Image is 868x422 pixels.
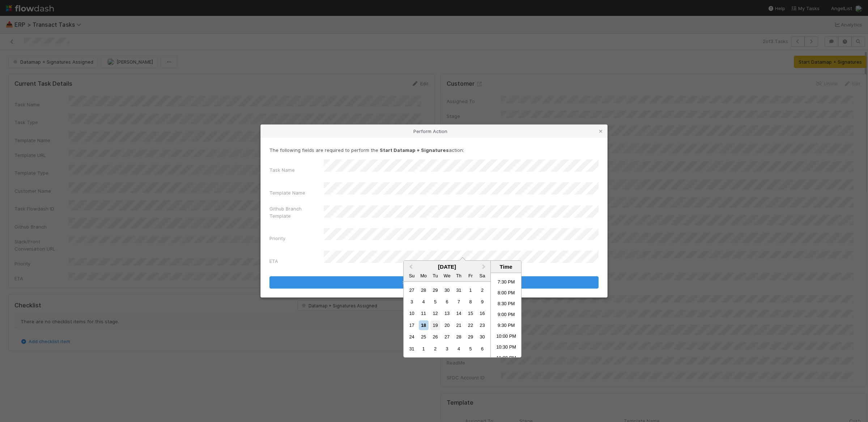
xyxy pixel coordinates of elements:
div: Choose Monday, August 11th, 2025 [419,308,429,318]
label: Priority [269,235,285,242]
div: Choose Monday, August 25th, 2025 [419,332,429,342]
div: Choose Monday, August 4th, 2025 [419,297,429,307]
div: Perform Action [261,125,607,138]
div: Choose Friday, September 5th, 2025 [465,344,475,354]
div: Choose Thursday, August 14th, 2025 [454,308,464,318]
div: Choose Saturday, August 23rd, 2025 [477,320,487,330]
div: Choose Monday, August 18th, 2025 [419,320,429,330]
label: ETA [269,257,278,265]
div: Time [493,264,519,270]
li: 8:30 PM [491,299,522,310]
div: Sunday [407,271,417,281]
div: Choose Wednesday, August 27th, 2025 [442,332,452,342]
div: Choose Tuesday, September 2nd, 2025 [430,344,440,354]
li: 10:00 PM [491,332,522,342]
div: Choose Sunday, August 10th, 2025 [407,308,417,318]
div: Choose Thursday, July 31st, 2025 [454,285,464,295]
div: Choose Saturday, August 30th, 2025 [477,332,487,342]
div: Choose Friday, August 29th, 2025 [465,332,475,342]
label: Template Name [269,189,305,196]
div: Choose Wednesday, August 13th, 2025 [442,308,452,318]
div: [DATE] [404,264,490,270]
li: 9:00 PM [491,310,522,321]
li: 10:30 PM [491,342,522,353]
div: Choose Wednesday, September 3rd, 2025 [442,344,452,354]
div: Choose Saturday, August 2nd, 2025 [477,285,487,295]
button: Start Datamap + Signatures [269,276,599,289]
button: Next Month [479,261,490,273]
div: Monday [419,271,429,281]
div: Choose Friday, August 1st, 2025 [465,285,475,295]
div: Choose Monday, September 1st, 2025 [419,344,429,354]
div: Choose Thursday, August 21st, 2025 [454,320,464,330]
div: Choose Thursday, August 28th, 2025 [454,332,464,342]
label: Github Branch Template [269,205,324,219]
div: Choose Tuesday, August 26th, 2025 [430,332,440,342]
div: Choose Thursday, September 4th, 2025 [454,344,464,354]
div: Choose Saturday, September 6th, 2025 [477,344,487,354]
div: Thursday [454,271,464,281]
li: 11:00 PM [491,353,522,364]
div: Saturday [477,271,487,281]
div: Choose Saturday, August 16th, 2025 [477,308,487,318]
div: Choose Date and Time [403,260,522,358]
li: 7:30 PM [491,277,522,288]
div: Choose Sunday, July 27th, 2025 [407,285,417,295]
div: Choose Wednesday, August 20th, 2025 [442,320,452,330]
div: Choose Saturday, August 9th, 2025 [477,297,487,307]
div: Choose Tuesday, August 19th, 2025 [430,320,440,330]
div: Choose Tuesday, July 29th, 2025 [430,285,440,295]
div: Choose Tuesday, August 12th, 2025 [430,308,440,318]
strong: Start Datamap + Signatures [380,147,449,153]
div: Choose Tuesday, August 5th, 2025 [430,297,440,307]
ul: Time [491,273,522,357]
div: Choose Sunday, August 31st, 2025 [407,344,417,354]
div: Choose Monday, July 28th, 2025 [419,285,429,295]
div: Choose Friday, August 8th, 2025 [465,297,475,307]
div: Friday [465,271,475,281]
div: Tuesday [430,271,440,281]
div: Choose Sunday, August 3rd, 2025 [407,297,417,307]
div: Choose Friday, August 15th, 2025 [465,308,475,318]
div: Choose Wednesday, August 6th, 2025 [442,297,452,307]
li: 8:00 PM [491,288,522,299]
div: Choose Thursday, August 7th, 2025 [454,297,464,307]
label: Task Name [269,166,295,174]
div: Choose Sunday, August 24th, 2025 [407,332,417,342]
div: Month August, 2025 [406,284,488,355]
li: 9:30 PM [491,321,522,332]
div: Choose Wednesday, July 30th, 2025 [442,285,452,295]
div: Choose Sunday, August 17th, 2025 [407,320,417,330]
div: Wednesday [442,271,452,281]
div: Choose Friday, August 22nd, 2025 [465,320,475,330]
button: Previous Month [404,261,416,273]
p: The following fields are required to perform the action: [269,146,599,154]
